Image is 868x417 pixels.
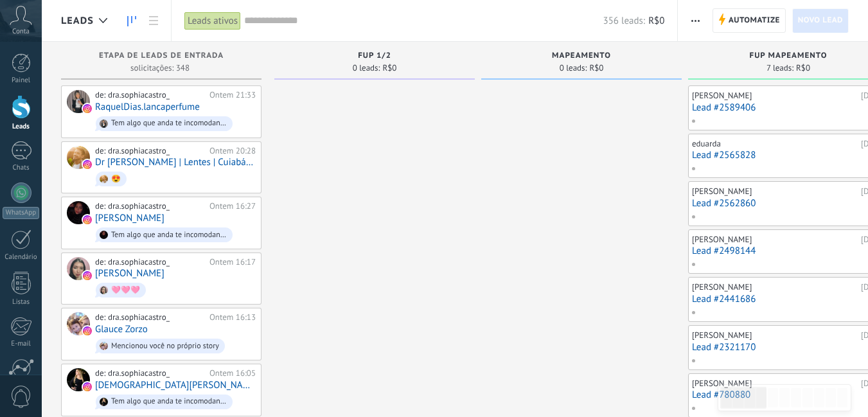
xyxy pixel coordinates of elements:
a: Glauce Zorzo [95,324,148,335]
div: eduarda [692,139,858,149]
img: instagram.svg [83,326,92,335]
div: Chats [3,164,40,172]
a: [PERSON_NAME] [95,213,164,224]
div: Tem algo que anda te incomodando? Algo no rosto,papada, contorno, bigode chinês, lábios...Ou no s... [111,119,227,128]
span: R$0 [648,15,664,27]
div: [PERSON_NAME] [692,186,858,197]
div: FUP 1/2 [281,51,468,62]
div: Glauce Zorzo [67,312,90,335]
div: Painel [3,76,40,85]
span: 0 leads: [353,64,380,72]
span: Etapa de leads de entrada [99,51,224,60]
img: instagram.svg [83,160,92,169]
a: RaquelDias.lancaperfume [95,102,200,112]
span: Conta [12,28,30,36]
a: Automatize [713,8,785,33]
div: [PERSON_NAME] [692,378,858,389]
div: [PERSON_NAME] [692,330,858,341]
span: FUP 1/2 [358,51,391,60]
div: [PERSON_NAME] [692,91,858,101]
span: Leads [61,15,94,27]
div: de: dra.sophiacastro_ [95,90,205,100]
div: E-mail [3,340,40,348]
div: de: dra.sophiacastro_ [95,368,205,378]
div: Ontem 21:33 [209,90,256,100]
div: Listas [3,298,40,306]
div: Leads [3,123,40,131]
div: Dr João Modesto | Lentes | Cuiabá-MT [67,146,90,169]
div: WhatsApp [3,207,39,219]
div: Ontem 20:28 [209,146,256,156]
img: instagram.svg [83,271,92,280]
div: Cristiane Terezinha Leão [67,368,90,391]
div: Calendário [3,253,40,262]
div: RaquelDias.lancaperfume [67,90,90,113]
a: [PERSON_NAME] [95,268,164,279]
span: 7 leads: [766,64,793,72]
img: instagram.svg [83,104,92,113]
div: Alice Moraes [67,257,90,280]
span: R$0 [796,64,810,72]
a: Novo lead [792,8,849,33]
div: MAPEAMENTO [488,51,675,62]
div: Ontem 16:17 [209,257,256,267]
div: [PERSON_NAME] [692,282,858,292]
span: 0 leads: [560,64,587,72]
span: solicitações: 348 [130,64,190,72]
div: de: dra.sophiacastro_ [95,312,205,323]
span: R$0 [589,64,603,72]
span: Automatize [729,9,780,32]
span: Novo lead [798,9,843,32]
div: [PERSON_NAME] [692,235,858,245]
div: de: dra.sophiacastro_ [95,257,205,267]
span: MAPEAMENTO [552,51,611,60]
a: [DEMOGRAPHIC_DATA][PERSON_NAME] [95,380,256,391]
div: Ontem 16:27 [209,201,256,211]
div: de: dra.sophiacastro_ [95,146,205,156]
span: R$0 [382,64,396,72]
a: Dr [PERSON_NAME] | Lentes | Cuiabá-MT [95,157,256,168]
div: Leads ativos [184,12,241,30]
img: instagram.svg [83,215,92,224]
div: Paola Moreira [67,201,90,224]
span: 356 leads: [603,15,646,27]
div: 🩷🩷🩷 [111,286,140,295]
div: Mencionou você no próprio story [111,342,219,351]
div: Ontem 16:13 [209,312,256,323]
div: Etapa de leads de entrada [67,51,255,62]
div: Tem algo que anda te incomodando? Algo no rosto,papada, contorno, bigode chinês, lábios...Ou no s... [111,397,227,406]
div: Ontem 16:05 [209,368,256,378]
div: 😍 [111,175,121,184]
div: Tem algo que anda te incomodando? Algo no rosto,papada, contorno, bigode chinês, lábios...Ou no s... [111,231,227,240]
div: de: dra.sophiacastro_ [95,201,205,211]
img: instagram.svg [83,382,92,391]
span: FUP MAPEAMENTO [750,51,828,60]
